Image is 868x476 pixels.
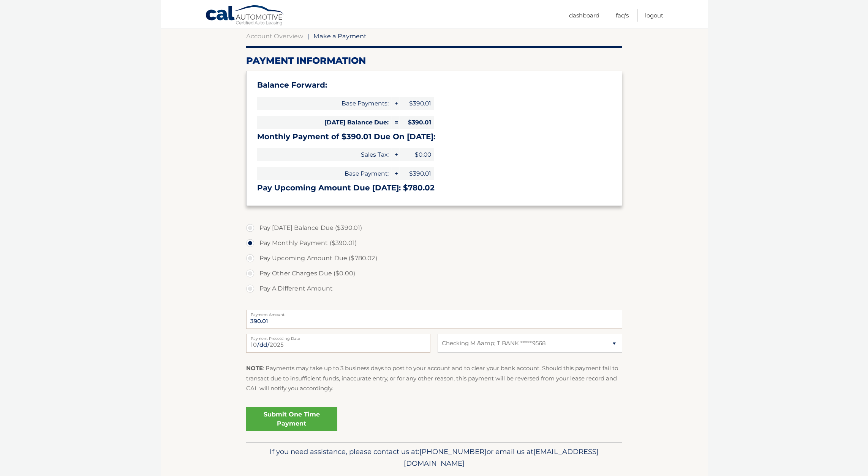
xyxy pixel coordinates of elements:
span: Base Payments: [257,97,392,110]
span: = [392,116,400,129]
span: Sales Tax: [257,148,392,161]
span: $390.01 [400,167,434,180]
span: [DATE] Balance Due: [257,116,392,129]
span: Base Payment: [257,167,392,180]
span: $0.00 [400,148,434,161]
label: Pay Monthly Payment ($390.01) [246,236,622,251]
input: Payment Date [246,334,430,353]
label: Pay A Different Amount [246,281,622,296]
input: Payment Amount [246,310,622,329]
span: + [392,148,400,161]
label: Pay Upcoming Amount Due ($780.02) [246,251,622,266]
label: Pay Other Charges Due ($0.00) [246,266,622,281]
h3: Pay Upcoming Amount Due [DATE]: $780.02 [257,183,611,193]
label: Payment Processing Date [246,334,430,340]
span: [PHONE_NUMBER] [419,447,487,456]
a: Account Overview [246,32,303,40]
span: | [307,32,309,40]
a: FAQ's [616,9,629,22]
h2: Payment Information [246,55,622,66]
a: Submit One Time Payment [246,407,337,431]
label: Payment Amount [246,310,622,316]
h3: Monthly Payment of $390.01 Due On [DATE]: [257,132,611,141]
label: Pay [DATE] Balance Due ($390.01) [246,220,622,236]
a: Dashboard [569,9,599,22]
span: Make a Payment [313,32,367,40]
a: Logout [645,9,663,22]
span: + [392,97,400,110]
span: $390.01 [400,116,434,129]
strong: NOTE [246,364,263,372]
p: If you need assistance, please contact us at: or email us at [251,446,617,470]
p: : Payments may take up to 3 business days to post to your account and to clear your bank account.... [246,363,622,393]
span: $390.01 [400,97,434,110]
a: Cal Automotive [205,5,285,27]
span: + [392,167,400,180]
h3: Balance Forward: [257,80,611,90]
